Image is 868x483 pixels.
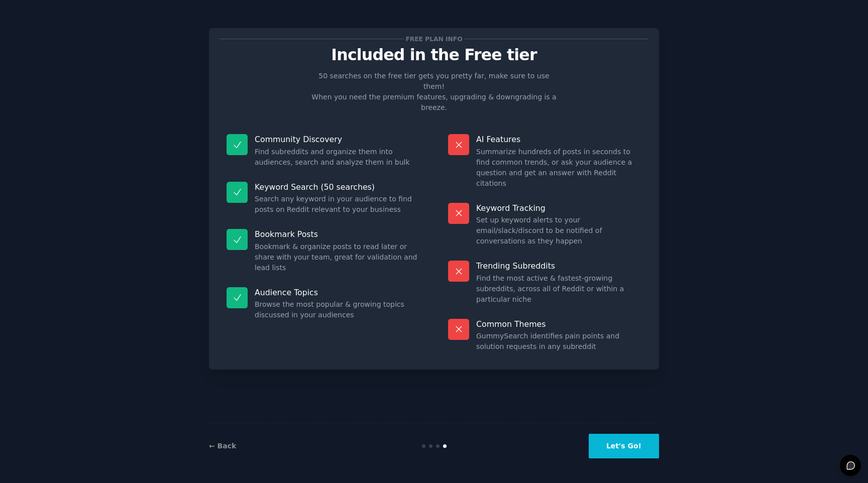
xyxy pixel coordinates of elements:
p: Community Discovery [255,134,420,145]
dd: GummySearch identifies pain points and solution requests in any subreddit [476,331,641,352]
p: Common Themes [476,319,641,329]
p: Keyword Tracking [476,203,641,213]
p: Audience Topics [255,287,420,298]
p: Trending Subreddits [476,261,641,271]
dd: Find the most active & fastest-growing subreddits, across all of Reddit or within a particular niche [476,273,641,305]
p: Bookmark Posts [255,229,420,239]
dd: Bookmark & organize posts to read later or share with your team, great for validation and lead lists [255,241,420,273]
span: Free plan info [404,34,464,44]
dd: Find subreddits and organize them into audiences, search and analyze them in bulk [255,147,420,168]
dd: Set up keyword alerts to your email/slack/discord to be notified of conversations as they happen [476,215,641,247]
dd: Summarize hundreds of posts in seconds to find common trends, or ask your audience a question and... [476,147,641,189]
dd: Browse the most popular & growing topics discussed in your audiences [255,299,420,320]
p: AI Features [476,134,641,145]
a: ← Back [209,442,236,450]
p: Included in the Free tier [220,46,648,64]
p: Keyword Search (50 searches) [255,182,420,192]
dd: Search any keyword in your audience to find posts on Reddit relevant to your business [255,194,420,215]
p: 50 searches on the free tier gets you pretty far, make sure to use them! When you need the premiu... [307,71,561,113]
button: Let's Go! [589,434,659,458]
